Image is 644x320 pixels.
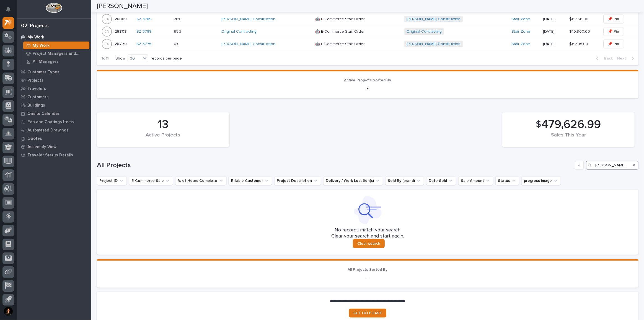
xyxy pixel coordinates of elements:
button: Clear search [353,239,385,248]
tr: 2680926809 SZ 3789 28%28% [PERSON_NAME] Construction 🤖 E-Commerce Stair Order🤖 E-Commerce Stair O... [97,13,638,25]
p: Travelers [27,86,46,91]
p: No records match your search [104,227,632,233]
p: [DATE] [543,42,565,47]
span: Active Projects Sorted By [344,78,391,82]
button: Sold By (brand) [385,176,424,185]
p: Project Managers and Engineers [33,51,87,56]
span: GET HELP FAST [353,311,382,315]
p: 0% [174,41,180,47]
span: 479,626.99 [542,118,601,131]
h1: All Projects [97,161,573,169]
a: Original Contracting [221,29,257,34]
span: Back [601,56,613,61]
p: Automated Drawings [27,128,69,133]
span: Next [617,56,629,61]
a: Quotes [17,134,91,143]
button: Back [592,56,615,61]
a: Customers [17,93,91,101]
a: Buildings [17,101,91,109]
a: Customer Types [17,68,91,76]
a: Assembly View [17,143,91,151]
p: 26808 [115,28,128,34]
div: 30 [128,56,141,61]
div: 13 [106,118,220,131]
a: [PERSON_NAME] Construction [221,42,275,47]
a: Stair Zone [511,42,530,47]
button: Billable Customer [229,176,272,185]
p: - [104,85,632,92]
span: Clear search [357,241,380,246]
p: $ 10,960.00 [569,28,591,34]
a: Onsite Calendar [17,109,91,118]
p: Assembly View [27,144,56,149]
p: Show [115,56,125,61]
p: Customer Types [27,70,60,75]
input: Search [586,161,638,170]
span: 📌 Pin [608,28,619,35]
div: Sales This Year [512,132,625,144]
button: Next [615,56,638,61]
p: - [104,274,632,281]
p: 65% [174,28,182,34]
div: Active Projects [106,132,220,144]
h2: [PERSON_NAME] [97,2,148,10]
a: Stair Zone [511,29,530,34]
p: Projects [27,78,43,83]
p: All Managers [33,59,59,64]
p: 28% [174,16,182,22]
a: [PERSON_NAME] Construction [221,17,275,22]
a: Stair Zone [511,17,530,22]
button: 📌 Pin [603,27,624,36]
a: SZ 3788 [136,29,151,34]
button: Sale Amount [458,176,493,185]
tr: 2680826808 SZ 3788 65%65% Original Contracting 🤖 E-Commerce Stair Order🤖 E-Commerce Stair Order O... [97,25,638,38]
p: records per page [151,56,182,61]
p: Buildings [27,103,45,108]
button: 📌 Pin [603,40,624,48]
p: 🤖 E-Commerce Stair Order [315,41,366,47]
p: Customers [27,95,49,100]
p: My Work [27,35,44,40]
a: Fab and Coatings Items [17,118,91,126]
p: $ 6,366.00 [569,16,589,22]
p: My Work [33,43,50,48]
button: E-Commerce Sale [129,176,173,185]
button: Status [495,176,519,185]
p: Clear your search and start again. [331,233,404,239]
a: My Work [21,42,91,49]
button: users-avatar [2,306,14,317]
span: All Projects Sorted By [348,268,388,272]
button: % of Hours Complete [175,176,226,185]
button: progress image [521,176,561,185]
button: Notifications [2,3,14,15]
a: Traveler Status Details [17,151,91,159]
div: 02. Projects [21,23,49,29]
a: Travelers [17,84,91,93]
p: Onsite Calendar [27,111,60,116]
img: Workspace Logo [46,3,62,13]
a: [PERSON_NAME] Construction [407,42,461,47]
p: 🤖 E-Commerce Stair Order [315,28,366,34]
button: 📌 Pin [603,15,624,24]
p: 🤖 E-Commerce Stair Order [315,16,366,22]
button: Project Description [274,176,321,185]
a: All Managers [21,58,91,65]
p: Quotes [27,136,42,141]
span: 📌 Pin [608,41,619,47]
a: Original Contracting [407,29,442,34]
p: Fab and Coatings Items [27,120,74,125]
a: GET HELP FAST [349,309,386,318]
p: $ 6,395.00 [569,41,589,47]
a: Project Managers and Engineers [21,50,91,57]
a: My Work [17,33,91,41]
button: Project ID [97,176,127,185]
p: Traveler Status Details [27,153,73,158]
a: SZ 3775 [136,42,151,47]
a: Projects [17,76,91,84]
p: 1 of 1 [97,52,113,65]
button: Delivery / Work Location(s) [323,176,383,185]
a: [PERSON_NAME] Construction [407,17,461,22]
span: $ [536,119,541,130]
tr: 2677926779 SZ 3775 0%0% [PERSON_NAME] Construction 🤖 E-Commerce Stair Order🤖 E-Commerce Stair Ord... [97,38,638,50]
